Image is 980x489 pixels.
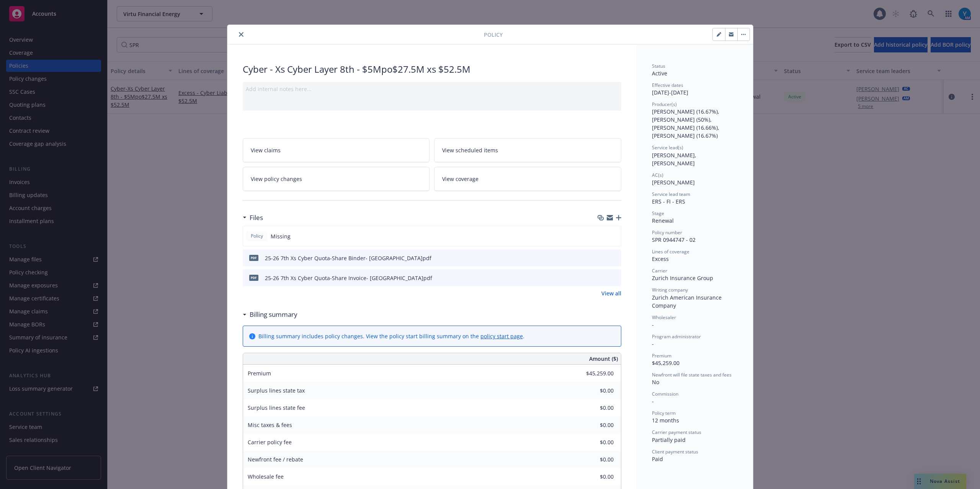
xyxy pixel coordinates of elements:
button: preview file [611,274,618,282]
div: Billing summary includes policy changes. View the policy start billing summary on the . [258,332,524,340]
span: [PERSON_NAME] [652,179,695,186]
span: View claims [251,146,281,154]
span: Surplus lines state fee [248,404,305,411]
div: 25-26 7th Xs Cyber Quota-Share Invoice- [GEOGRAPHIC_DATA]pdf [265,274,432,282]
input: 0.00 [568,454,618,465]
span: Newfront will file state taxes and fees [652,372,732,378]
span: Partially paid [652,436,686,443]
span: Renewal [652,217,674,224]
a: View all [601,289,621,297]
button: close [237,30,246,39]
h3: Files [250,213,263,223]
span: Client payment status [652,448,698,455]
span: Wholesale fee [248,473,284,480]
span: Carrier payment status [652,429,701,435]
span: - [652,340,654,347]
a: policy start page [480,333,523,340]
input: 0.00 [568,471,618,482]
div: Cyber - Xs Cyber Layer 8th - $5Mpo$27.5M xs $52.5M [243,63,621,76]
div: Excess [652,255,738,263]
span: $45,259.00 [652,359,679,367]
span: Policy [249,233,265,240]
span: pdf [249,255,258,261]
span: Carrier [652,267,667,274]
span: Zurich American Insurance Company [652,294,723,309]
span: View scheduled items [442,146,498,154]
div: [DATE] - [DATE] [652,82,738,96]
div: Files [243,213,263,223]
a: View policy changes [243,167,430,191]
span: pdf [249,275,258,280]
input: 0.00 [568,402,618,414]
span: Misc taxes & fees [248,421,292,429]
div: 25-26 7th Xs Cyber Quota-Share Binder- [GEOGRAPHIC_DATA]pdf [265,254,431,262]
span: Commission [652,391,678,397]
a: View coverage [434,167,621,191]
span: Stage [652,210,664,217]
span: View policy changes [251,175,302,183]
span: Producer(s) [652,101,677,108]
a: View claims [243,138,430,162]
div: Add internal notes here... [246,85,618,93]
span: [PERSON_NAME], [PERSON_NAME] [652,152,698,167]
input: 0.00 [568,368,618,379]
span: View coverage [442,175,479,183]
button: download file [599,274,605,282]
span: Paid [652,455,663,463]
span: Premium [248,370,271,377]
span: Policy number [652,229,682,236]
span: Active [652,70,667,77]
span: - [652,321,654,328]
button: download file [599,254,605,262]
span: Status [652,63,665,69]
input: 0.00 [568,437,618,448]
span: Premium [652,352,671,359]
a: View scheduled items [434,138,621,162]
span: Wholesaler [652,314,676,321]
span: Zurich Insurance Group [652,274,713,282]
button: preview file [611,254,618,262]
span: No [652,378,659,386]
span: Carrier policy fee [248,438,292,446]
input: 0.00 [568,385,618,396]
h3: Billing summary [250,310,297,319]
span: SPR 0944747 - 02 [652,236,696,243]
span: AC(s) [652,172,663,178]
div: Billing summary [243,310,297,319]
span: Service lead team [652,191,690,197]
input: 0.00 [568,419,618,431]
span: Program administrator [652,333,701,340]
span: - [652,398,654,405]
span: Lines of coverage [652,248,689,255]
span: Amount ($) [589,355,618,363]
span: Missing [271,232,291,240]
span: Policy term [652,410,676,416]
span: Surplus lines state tax [248,387,305,394]
span: Policy [484,31,503,39]
span: Writing company [652,287,688,293]
span: Service lead(s) [652,144,683,151]
span: Newfront fee / rebate [248,456,303,463]
span: ERS - FI - ERS [652,198,685,205]
span: [PERSON_NAME] (16.67%), [PERSON_NAME] (50%), [PERSON_NAME] (16.66%), [PERSON_NAME] (16.67%) [652,108,721,139]
span: 12 months [652,417,679,424]
span: Effective dates [652,82,683,88]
